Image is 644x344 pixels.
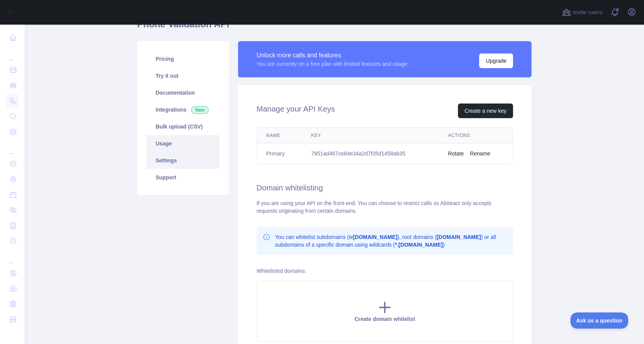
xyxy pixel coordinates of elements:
div: ... [6,140,18,155]
td: 7951ad467ce84e34a2d7f35d1458ab35 [302,144,439,164]
a: Pricing [146,50,220,67]
label: Whitelisted domains: [257,268,306,274]
th: Key [302,128,439,144]
div: You are currently on a free plan with limited features and usage [257,60,408,68]
div: If you are using your API on the front-end. You can choose to restrict calls so Abstract only acc... [257,199,513,215]
iframe: Toggle Customer Support [570,312,629,329]
button: Rotate [448,150,464,157]
button: Create a new key [458,104,513,118]
span: Create domain whitelist [354,316,415,322]
b: *.[DOMAIN_NAME] [395,242,443,248]
p: You can whitelist subdomains (ie ), root domains ( ) or all subdomains of a specific domain using... [275,233,507,249]
b: [DOMAIN_NAME] [437,234,481,240]
a: Support [146,169,220,186]
span: New [191,106,209,114]
a: Bulk upload (CSV) [146,118,220,135]
a: Integrations New [146,101,220,118]
th: Name [257,128,302,144]
a: Documentation [146,84,220,101]
button: Rename [470,150,490,157]
a: Settings [146,152,220,169]
a: Usage [146,135,220,152]
div: ... [6,46,18,62]
span: Invite users [573,8,602,17]
h2: Domain whitelisting [257,182,513,193]
h1: Phone Validation API [137,18,532,37]
td: Primary [257,144,302,164]
div: Unlock more calls and features [257,51,408,60]
h2: Manage your API Keys [257,104,335,118]
div: ... [6,249,18,265]
button: Upgrade [479,53,513,68]
button: Invite users [560,6,604,18]
b: [DOMAIN_NAME] [353,234,397,240]
th: Actions [439,128,513,144]
a: Try it out [146,67,220,84]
